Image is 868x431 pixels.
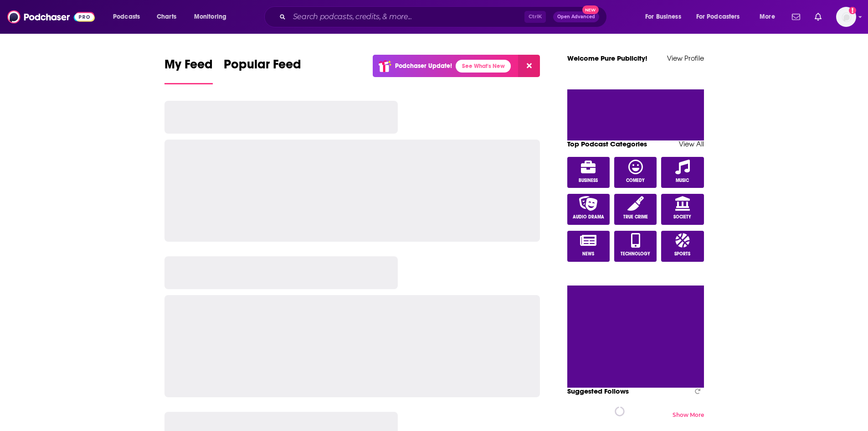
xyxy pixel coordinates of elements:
button: Show profile menu [836,7,856,27]
a: Charts [151,10,182,24]
div: Search podcasts, credits, & more... [273,6,616,27]
a: Comedy [614,157,657,188]
p: Podchaser Update! [395,62,452,70]
a: Popular Feed [224,57,301,84]
a: Audio Drama [567,194,610,225]
span: Comedy [626,178,645,183]
a: Top Podcast Categories [567,140,647,148]
span: For Podcasters [696,10,740,23]
div: Show More [673,411,704,418]
svg: Add a profile image [849,7,856,14]
a: True Crime [614,194,657,225]
a: View All [679,140,704,148]
span: News [582,251,594,257]
a: Music [661,157,704,188]
button: open menu [690,10,753,24]
input: Search podcasts, credits, & more... [289,10,524,24]
span: Charts [157,10,176,23]
span: Audio Drama [573,214,604,220]
button: open menu [639,10,693,24]
span: Logged in as BenLaurro [836,7,856,27]
span: Sports [674,251,690,257]
span: Business [579,178,598,183]
button: Open AdvancedNew [553,11,599,22]
a: View Profile [667,54,704,62]
span: Society [673,214,691,220]
a: Show notifications dropdown [811,9,825,25]
span: Suggested Follows [567,387,629,395]
span: Ctrl K [524,11,546,23]
span: More [760,10,775,23]
span: Monitoring [194,10,226,23]
span: For Business [645,10,681,23]
span: New [582,5,599,14]
a: Society [661,194,704,225]
a: Sports [661,231,704,262]
img: Podchaser - Follow, Share and Rate Podcasts [7,8,95,26]
button: open menu [107,10,152,24]
span: My Feed [164,57,213,78]
a: Technology [614,231,657,262]
span: True Crime [623,214,648,220]
a: Business [567,157,610,188]
img: User Profile [836,7,856,27]
a: Show notifications dropdown [788,9,804,25]
span: Technology [621,251,650,257]
a: Welcome Pure Publicity! [567,54,647,62]
button: open menu [753,10,786,24]
a: See What's New [456,60,511,73]
a: News [567,231,610,262]
button: open menu [188,10,238,24]
span: Open Advanced [557,15,595,19]
span: Music [676,178,689,183]
span: Popular Feed [224,57,301,78]
a: My Feed [164,57,213,84]
span: Podcasts [113,10,140,23]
